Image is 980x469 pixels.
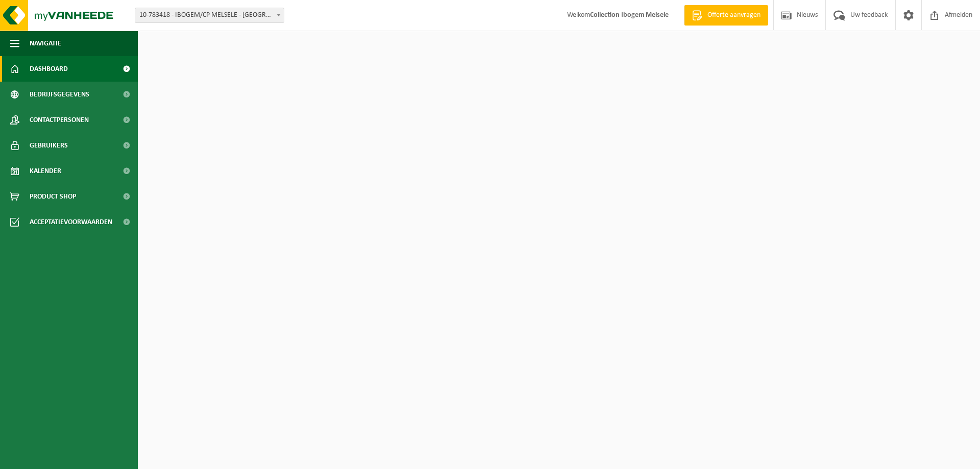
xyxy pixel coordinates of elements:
span: 10-783418 - IBOGEM/CP MELSELE - MELSELE [135,8,284,22]
span: Navigatie [30,31,61,56]
span: Kalender [30,158,61,184]
span: 10-783418 - IBOGEM/CP MELSELE - MELSELE [135,8,284,23]
span: Bedrijfsgegevens [30,82,89,107]
span: Contactpersonen [30,107,89,133]
span: Product Shop [30,184,76,209]
span: Dashboard [30,56,68,82]
strong: Collection Ibogem Melsele [590,11,669,19]
a: Offerte aanvragen [684,5,768,26]
span: Gebruikers [30,133,68,158]
span: Acceptatievoorwaarden [30,209,112,235]
span: Offerte aanvragen [705,10,763,20]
